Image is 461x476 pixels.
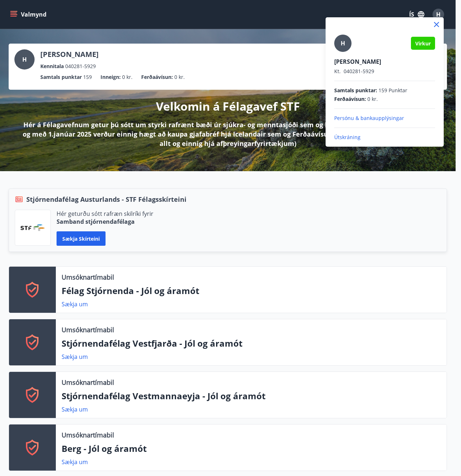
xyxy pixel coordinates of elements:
p: [PERSON_NAME] [334,58,435,66]
p: 040281-5929 [334,68,435,75]
p: Persónu & bankaupplýsingar [334,115,435,122]
span: H [341,39,345,47]
span: 0 kr. [367,95,378,103]
span: Virkur [415,40,431,47]
span: Samtals punktar : [334,87,377,94]
span: Kt. [334,68,341,75]
p: Útskráning [334,134,435,141]
span: Ferðaávísun : [334,95,366,103]
span: 159 Punktar [379,87,407,94]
